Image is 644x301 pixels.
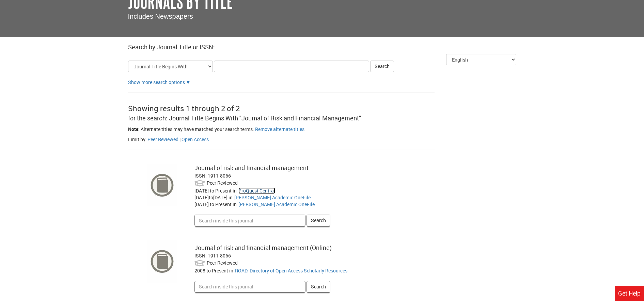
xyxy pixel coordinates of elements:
[194,201,238,208] div: [DATE]
[229,267,233,274] span: in
[194,252,417,259] div: ISSN: 1911-8066
[128,103,240,113] span: Showing results 1 through 2 of 2
[235,267,347,274] a: Go to ROAD: Directory of Open Access Scholarly Resources
[128,44,516,51] h2: Search by Journal Title or ISSN:
[182,136,209,143] a: Filter by peer open access
[194,194,234,201] div: [DATE] [DATE]
[234,194,311,201] a: Go to Gale Academic OneFile
[207,180,238,186] span: Peer Reviewed
[179,136,180,143] span: |
[238,201,315,207] a: Go to Gale Academic OneFile
[141,126,254,132] span: Alternate titles may have matched your search terms.
[229,194,233,201] span: in
[238,187,275,194] a: Go to ProQuest Central
[147,136,178,143] a: Filter by peer reviewed
[128,114,361,122] span: for the search: Journal Title Begins With "Journal of Risk and Financial Management"
[194,281,305,292] input: Search inside this journal
[194,172,417,179] div: ISSN: 1911-8066
[147,164,177,206] img: cover image for: Journal of risk and financial management
[207,260,238,266] span: Peer Reviewed
[194,267,235,274] div: 2008
[233,187,237,194] span: in
[147,240,177,283] img: cover image for: Journal of risk and financial management (Online)
[210,201,232,207] span: to Present
[370,61,394,72] button: Search
[233,201,237,207] span: in
[194,187,238,194] div: [DATE]
[615,286,644,301] a: Get Help
[194,215,305,226] input: Search inside this journal
[128,136,146,143] span: Limit by:
[206,267,228,274] span: to Present
[307,215,330,226] button: Search
[194,244,417,252] div: Journal of risk and financial management (Online)
[194,259,206,267] img: Peer Reviewed:
[128,79,185,85] a: Show more search options
[210,187,232,194] span: to Present
[194,164,417,172] div: Journal of risk and financial management
[186,79,191,85] a: Show more search options
[209,194,213,201] span: to
[194,179,206,187] img: Peer Reviewed:
[128,126,140,132] span: Note:
[255,126,304,132] a: Remove alternate titles
[307,281,330,292] button: Search
[128,12,516,21] p: Includes Newspapers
